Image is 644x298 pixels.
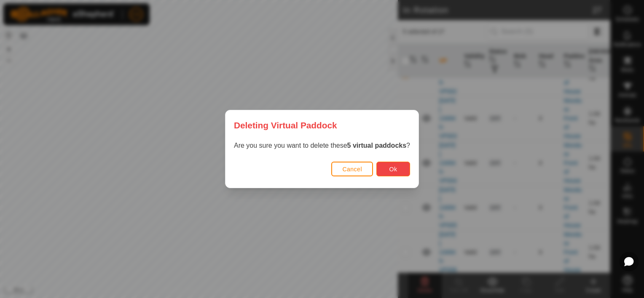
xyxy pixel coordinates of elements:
span: Cancel [342,166,362,173]
button: Ok [376,162,410,176]
span: Are you sure you want to delete these ? [234,142,410,149]
span: Deleting Virtual Paddock [234,119,337,132]
strong: 5 virtual paddocks [347,142,407,149]
span: Ok [389,166,397,173]
button: Cancel [331,162,373,176]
